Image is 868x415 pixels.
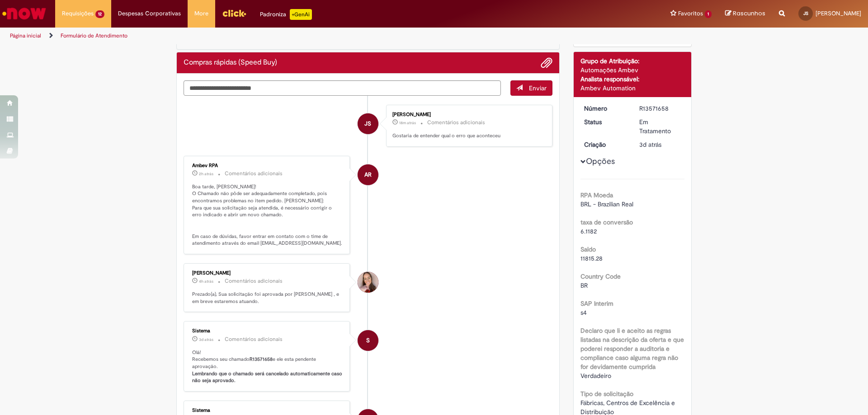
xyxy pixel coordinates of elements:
dt: Status [577,117,633,126]
span: Favoritos [678,9,703,18]
time: 26/09/2025 16:35:18 [199,337,213,342]
a: Rascunhos [725,9,765,18]
span: 3d atrás [199,337,213,342]
p: Boa tarde, [PERSON_NAME]! O Chamado não pôde ser adequadamente completado, pois encontramos probl... [192,183,343,247]
time: 26/09/2025 16:35:05 [639,140,661,149]
div: Padroniza [260,9,312,20]
img: ServiceNow [1,5,47,23]
span: Rascunhos [733,9,765,18]
b: Saldo [580,245,596,253]
div: Ambev RPA [358,164,378,185]
span: 2h atrás [199,171,213,177]
b: taxa de conversão [580,218,633,226]
b: Declaro que li e aceito as regras listadas na descrição da oferta e que poderei responder a audit... [580,326,684,371]
div: Sistema [192,328,343,334]
b: Tipo de solicitação [580,390,633,398]
span: BRL - Brazilian Real [580,200,633,208]
span: 12 [95,10,104,18]
h2: Compras rápidas (Speed Buy) Histórico de tíquete [184,59,277,67]
div: Ambev Automation [580,84,685,93]
time: 29/09/2025 10:54:41 [199,279,213,284]
span: Verdadeiro [580,372,611,380]
time: 29/09/2025 12:16:27 [199,171,213,177]
span: Requisições [62,9,94,18]
button: Enviar [510,80,552,96]
span: s4 [580,308,587,317]
div: Grupo de Atribuição: [580,56,685,65]
span: JS [803,10,808,16]
b: RPA Moeda [580,191,613,199]
p: Gostaria de entender qual o erro que aconteceu [392,132,543,140]
div: [PERSON_NAME] [192,270,343,276]
img: click_logo_yellow_360x200.png [222,6,246,20]
div: R13571658 [639,104,681,113]
span: [PERSON_NAME] [816,9,861,17]
span: Despesas Corporativas [118,9,181,18]
small: Comentários adicionais [225,277,283,285]
dt: Número [577,104,633,113]
div: Analista responsável: [580,75,685,84]
b: SAP Interim [580,299,613,308]
div: System [358,330,378,351]
b: Lembrando que o chamado será cancelado automaticamente caso não seja aprovado. [192,370,344,384]
div: Joao Pedro Hermann Sensi [358,113,378,134]
p: Olá! Recebemos seu chamado e ele esta pendente aprovação. [192,349,343,385]
small: Comentários adicionais [225,170,283,177]
div: Automações Ambev [580,65,685,75]
div: Em Tratamento [639,117,681,135]
div: 26/09/2025 16:35:05 [639,140,681,149]
div: [PERSON_NAME] [392,112,543,117]
span: 4h atrás [199,279,213,284]
p: +GenAi [290,9,312,20]
small: Comentários adicionais [427,119,485,126]
textarea: Digite sua mensagem aqui... [184,80,501,96]
ul: Trilhas de página [7,28,572,44]
span: 11815.28 [580,254,603,262]
dt: Criação [577,140,633,149]
small: Comentários adicionais [225,336,283,343]
p: Prezado(a), Sua solicitação foi aprovada por [PERSON_NAME] , e em breve estaremos atuando. [192,291,343,305]
span: S [366,330,370,351]
b: Country Code [580,272,621,280]
span: 3d atrás [639,140,661,149]
time: 29/09/2025 14:18:35 [399,120,416,126]
span: 6.1182 [580,227,597,235]
span: 1 [705,10,712,18]
span: 18m atrás [399,120,416,126]
a: Formulário de Atendimento [61,32,127,39]
div: Sistema [192,408,343,413]
span: Enviar [529,84,547,92]
b: R13571658 [250,356,273,363]
div: Ambev RPA [192,163,343,168]
span: More [194,9,208,18]
button: Adicionar anexos [541,57,552,69]
div: Eduarda Duz Lira [358,272,378,293]
span: BR [580,281,588,289]
a: Página inicial [10,32,41,39]
span: JS [364,113,371,135]
span: AR [364,164,372,186]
